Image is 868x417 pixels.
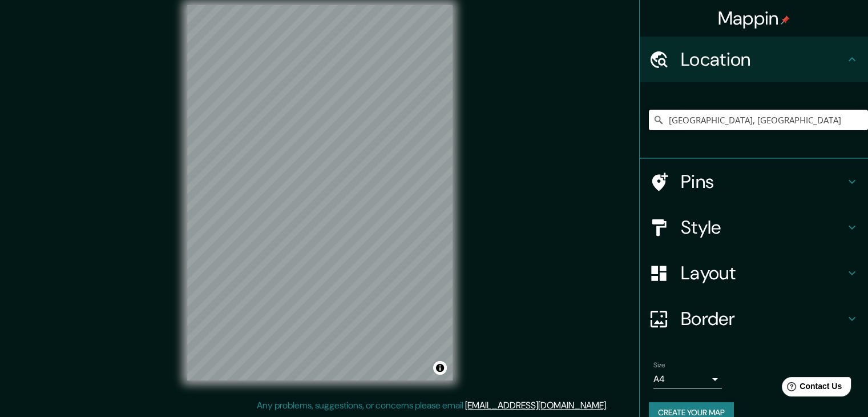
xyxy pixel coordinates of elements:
[681,262,845,284] h4: Layout
[187,5,453,380] canvas: Map
[640,159,868,205] div: Pins
[640,250,868,296] div: Layout
[681,48,845,71] h4: Location
[718,7,790,30] h4: Mappin
[433,361,447,375] button: Toggle attribution
[649,110,868,130] input: Pick your city or area
[640,37,868,82] div: Location
[681,307,845,330] h4: Border
[766,372,855,404] iframe: Help widget launcher
[257,399,608,412] p: Any problems, suggestions, or concerns please email .
[465,399,606,411] a: [EMAIL_ADDRESS][DOMAIN_NAME]
[781,15,790,25] img: pin-icon.png
[681,216,845,239] h4: Style
[640,205,868,250] div: Style
[640,296,868,342] div: Border
[681,170,845,193] h4: Pins
[609,399,612,412] div: .
[608,399,609,412] div: .
[653,360,665,370] label: Size
[653,370,722,388] div: A4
